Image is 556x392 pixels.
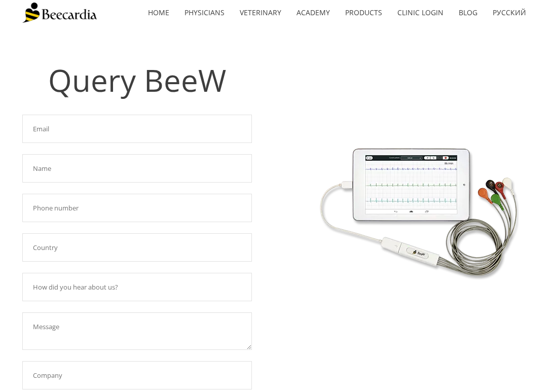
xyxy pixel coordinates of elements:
[22,154,252,183] input: Name
[22,3,97,23] img: Beecardia
[22,115,252,143] input: Email
[22,273,252,301] input: How did you hear about us?
[485,1,534,24] a: Русский
[48,59,226,101] span: Query BeeW
[338,1,390,24] a: Products
[451,1,485,24] a: Blog
[289,1,338,24] a: Academy
[140,1,177,24] a: home
[22,233,252,262] input: Country
[22,361,252,389] input: Company
[22,194,252,222] input: Phone number
[177,1,232,24] a: Physicians
[232,1,289,24] a: Veterinary
[390,1,451,24] a: Clinic Login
